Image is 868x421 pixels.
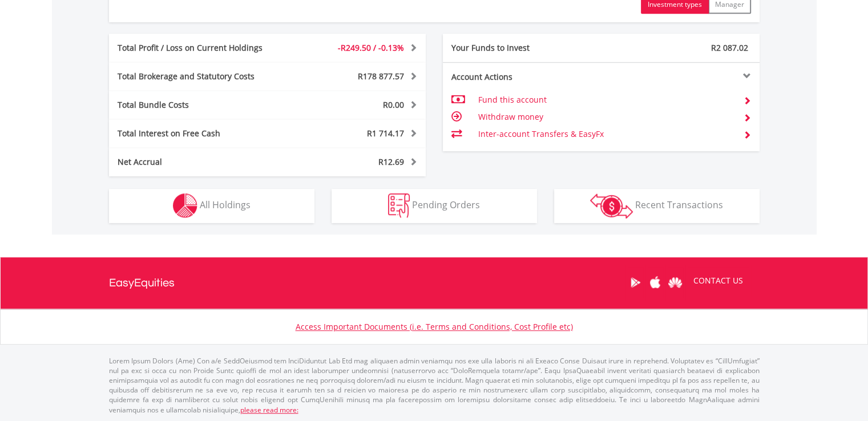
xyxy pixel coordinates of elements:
img: holdings-wht.png [173,193,197,218]
button: Recent Transactions [554,189,760,223]
td: Fund this account [478,91,734,108]
a: CONTACT US [685,265,751,297]
div: Net Accrual [109,156,294,168]
span: -R249.50 / -0.13% [338,42,404,53]
div: Total Interest on Free Cash [109,128,294,139]
div: Total Profit / Loss on Current Holdings [109,42,294,54]
span: Pending Orders [412,199,480,211]
div: Total Bundle Costs [109,99,294,111]
td: Withdraw money [478,108,734,126]
img: pending_instructions-wht.png [388,193,410,218]
p: Lorem Ipsum Dolors (Ame) Con a/e SeddOeiusmod tem InciDiduntut Lab Etd mag aliquaen admin veniamq... [109,356,760,415]
div: Your Funds to Invest [443,42,601,54]
div: Total Brokerage and Statutory Costs [109,71,294,82]
td: Inter-account Transfers & EasyFx [478,126,734,143]
span: R12.69 [378,156,404,167]
span: R0.00 [383,99,404,110]
a: EasyEquities [109,257,175,309]
button: All Holdings [109,189,314,223]
a: please read more: [240,405,298,415]
div: Account Actions [443,71,601,83]
span: Recent Transactions [635,199,723,211]
button: Pending Orders [332,189,537,223]
a: Huawei [665,265,685,300]
img: transactions-zar-wht.png [590,193,633,218]
a: Apple [645,265,665,300]
span: R2 087.02 [711,42,748,53]
span: R1 714.17 [367,128,404,139]
span: All Holdings [200,199,251,211]
a: Google Play [625,265,645,300]
a: Access Important Documents (i.e. Terms and Conditions, Cost Profile etc) [296,321,573,332]
span: R178 877.57 [358,71,404,82]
